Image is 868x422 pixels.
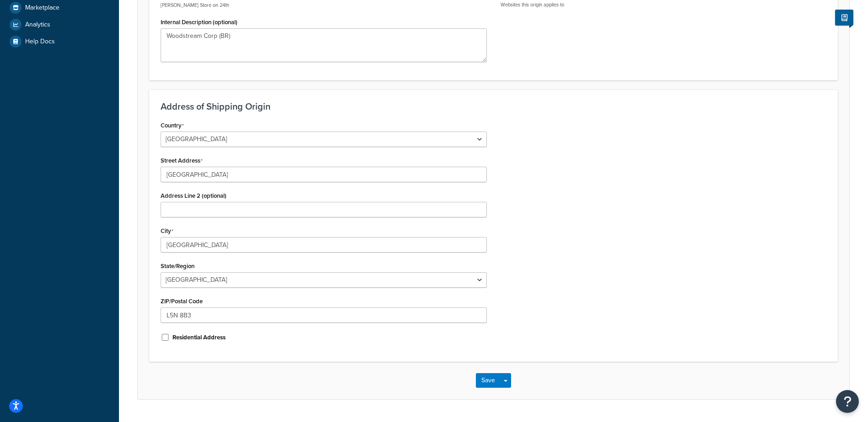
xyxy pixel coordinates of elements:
[7,16,112,33] a: Analytics
[161,122,184,129] label: Country
[7,33,112,50] a: Help Docs
[161,19,237,26] label: Internal Description (optional)
[173,333,226,342] label: Residential Address
[161,157,203,164] label: Street Address
[161,2,487,9] p: [PERSON_NAME] Store on 24th
[835,10,853,26] button: Show Help Docs
[161,101,826,111] h3: Address of Shipping Origin
[501,1,827,8] p: Websites this origin applies to
[25,4,59,12] span: Marketplace
[161,192,226,199] label: Address Line 2 (optional)
[25,38,55,46] span: Help Docs
[161,298,203,305] label: ZIP/Postal Code
[836,390,859,413] button: Open Resource Center
[25,21,50,29] span: Analytics
[161,263,194,269] label: State/Region
[161,28,487,62] textarea: Woodstream Corp (BR)
[476,373,501,388] button: Save
[161,227,173,235] label: City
